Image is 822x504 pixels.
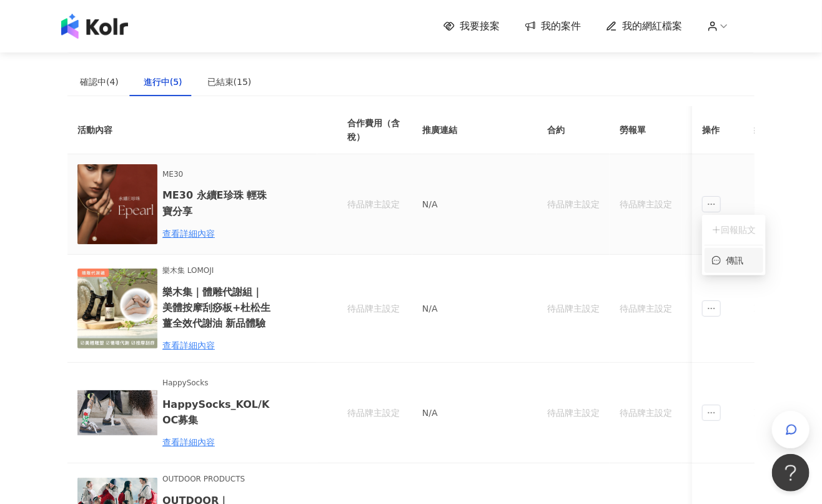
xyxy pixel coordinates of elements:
[162,377,272,389] span: HappySocks
[547,197,600,211] div: 待品牌主設定
[620,406,672,420] div: 待品牌主設定
[712,256,721,265] span: message
[207,75,252,89] div: 已結束(15)
[77,373,157,453] img: HappySocks
[162,397,272,428] h6: HappySocks_KOL/KOC募集
[422,197,527,211] p: N/A
[162,338,272,352] div: 查看詳細內容
[77,269,157,348] img: 體雕代謝組｜刮刮！美體按摩刮痧板+杜松生薑全效代謝按摩油50ml
[347,197,402,211] div: 待品牌主設定
[712,225,721,234] span: plus
[162,473,272,485] span: OUTDOOR PRODUCTS
[347,406,402,420] div: 待品牌主設定
[162,187,272,219] h6: ME30 永續E珍珠 輕珠寶分享
[712,223,756,237] span: 回報貼文
[443,19,500,33] a: 我要接案
[702,196,721,212] span: ellipsis
[712,254,756,267] div: 傳訊
[162,284,272,331] h6: 樂木集｜體雕代謝組｜美體按摩刮痧板+杜松生薑全效代謝油 新品體驗
[682,106,737,154] th: 其他附件
[162,227,272,240] div: 查看詳細內容
[547,406,600,420] div: 待品牌主設定
[692,106,755,154] th: 操作
[537,106,610,154] th: 合約
[422,406,527,420] p: N/A
[620,197,672,211] div: 待品牌主設定
[67,106,317,154] th: 活動內容
[337,106,412,154] th: 合作費用（含稅）
[162,435,272,449] div: 查看詳細內容
[77,164,157,244] img: ME30 永續E珍珠 系列輕珠寶
[702,405,721,421] span: ellipsis
[547,302,600,315] div: 待品牌主設定
[162,169,272,180] span: ME30
[61,14,128,39] img: logo
[162,265,272,277] span: 樂木集 LOMOJI
[525,19,581,33] a: 我的案件
[541,19,581,33] span: 我的案件
[460,19,500,33] span: 我要接案
[702,300,721,317] span: ellipsis
[347,302,402,315] div: 待品牌主設定
[422,302,527,315] p: N/A
[772,454,810,492] iframe: Help Scout Beacon - Open
[606,19,682,33] a: 我的網紅檔案
[80,75,119,89] div: 確認中(4)
[610,106,682,154] th: 勞報單
[144,75,182,89] div: 進行中(5)
[412,106,537,154] th: 推廣連結
[620,302,672,315] div: 待品牌主設定
[622,19,682,33] span: 我的網紅檔案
